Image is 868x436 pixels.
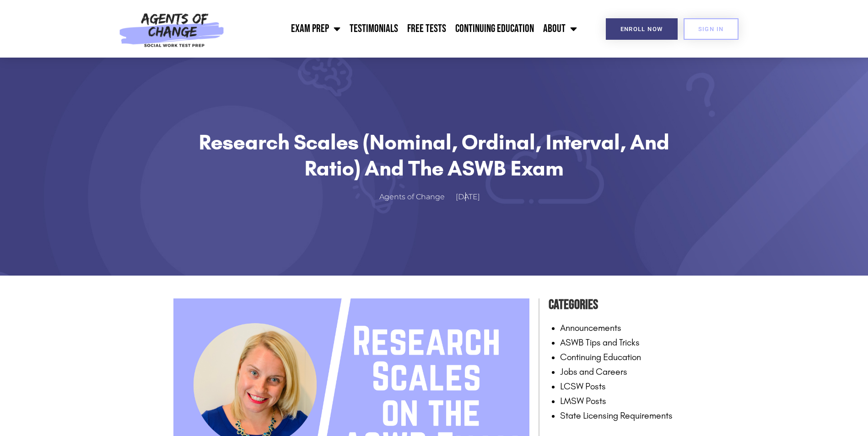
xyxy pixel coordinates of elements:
[456,192,480,201] time: [DATE]
[456,191,489,204] a: [DATE]
[379,191,445,204] span: Agents of Change
[345,17,403,40] a: Testimonials
[698,26,724,32] span: SIGN IN
[549,294,695,316] h4: Categories
[403,17,451,40] a: Free Tests
[684,18,739,40] a: SIGN IN
[560,337,640,348] a: ASWB Tips and Tricks
[286,17,345,40] a: Exam Prep
[560,381,606,392] a: LCSW Posts
[560,366,627,377] a: Jobs and Careers
[539,17,582,40] a: About
[560,410,673,421] a: State Licensing Requirements
[560,322,621,333] a: Announcements
[379,191,454,204] a: Agents of Change
[229,17,582,40] nav: Menu
[560,351,641,362] a: Continuing Education
[451,17,539,40] a: Continuing Education
[606,18,678,40] a: Enroll Now
[196,129,672,181] h1: Research Scales (Nominal, Ordinal, Interval, and Ratio) and the ASWB Exam
[620,26,663,32] span: Enroll Now
[560,395,606,406] a: LMSW Posts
